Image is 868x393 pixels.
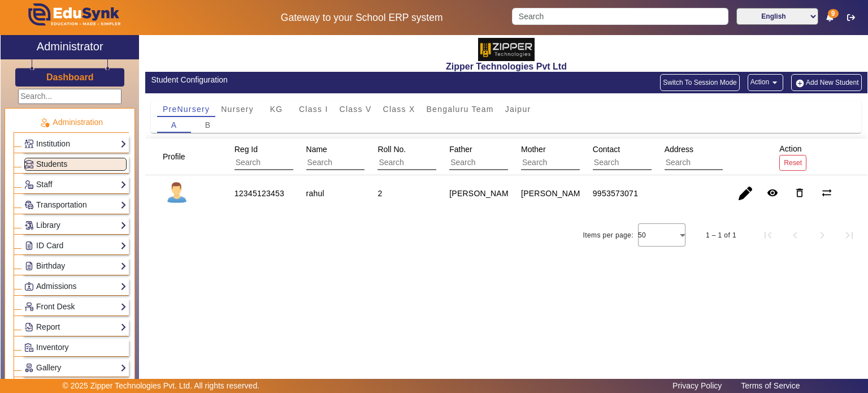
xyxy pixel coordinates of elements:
a: Dashboard [46,71,94,83]
h2: Administrator [37,40,103,53]
span: Name [306,145,327,154]
img: Administration.png [40,118,50,128]
div: 2 [377,188,382,199]
span: Contact [593,145,620,154]
div: Contact [589,139,708,174]
a: Students [24,158,127,171]
span: PreNursery [163,105,210,113]
mat-icon: remove_red_eye [767,187,778,198]
img: Inventory.png [25,343,33,352]
span: Father [449,145,472,154]
input: Search [512,8,728,25]
span: A [171,121,177,129]
button: Next page [809,222,836,249]
button: Last page [836,222,863,249]
div: Roll No. [374,139,493,174]
input: Search [306,156,407,170]
div: Mother [517,139,636,174]
button: Reset [779,155,806,170]
staff-with-status: rahul [306,189,324,198]
h2: Zipper Technologies Pvt Ltd [145,61,867,72]
div: Father [445,139,565,174]
div: Reg Id [231,139,350,174]
div: Action [775,139,810,174]
span: Roll No. [377,145,406,154]
a: Inventory [24,341,127,354]
button: Switch To Session Mode [660,74,740,91]
span: Reg Id [235,145,258,154]
span: Class I [299,105,328,113]
div: [PERSON_NAME] [521,188,588,199]
img: profile.png [163,179,191,208]
input: Search [377,156,479,170]
mat-icon: delete_outline [794,187,805,198]
button: Add New Student [791,74,861,91]
h3: Dashboard [46,72,94,83]
button: Action [748,74,783,91]
h5: Gateway to your School ERP system [223,12,500,24]
a: Administrator [1,35,139,59]
span: KG [270,105,283,113]
span: Students [36,159,67,169]
span: Class V [340,105,372,113]
div: 1 – 1 of 1 [706,230,736,241]
p: Administration [14,116,129,128]
input: Search [593,156,694,170]
input: Search [521,156,622,170]
span: 9 [828,9,839,18]
input: Search [665,156,766,170]
img: Students.png [25,160,33,169]
input: Search [235,156,336,170]
div: 12345123453 [235,188,284,199]
span: Nursery [221,105,254,113]
img: add-new-student.png [794,79,806,88]
span: Profile [163,152,185,161]
span: B [205,121,211,129]
button: First page [754,222,782,249]
mat-icon: arrow_drop_down [769,77,780,88]
span: Inventory [36,343,69,352]
div: Address [661,139,780,174]
p: © 2025 Zipper Technologies Pvt. Ltd. All rights reserved. [63,380,260,392]
div: Profile [159,146,199,167]
span: Address [665,145,693,154]
button: Previous page [782,222,809,249]
a: Terms of Service [735,378,805,393]
div: [PERSON_NAME] [449,188,516,199]
span: Mother [521,145,546,154]
div: Student Configuration [151,74,500,86]
input: Search [449,156,550,170]
div: Items per page: [583,230,633,241]
span: Bengaluru Team [427,105,494,113]
span: Class X [383,105,415,113]
div: 9953573071 [593,188,638,199]
a: Privacy Policy [667,378,727,393]
span: Jaipur [505,105,531,113]
img: 36227e3f-cbf6-4043-b8fc-b5c5f2957d0a [478,38,535,61]
mat-icon: sync_alt [821,187,832,198]
input: Search... [18,89,121,104]
div: Name [302,139,422,174]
